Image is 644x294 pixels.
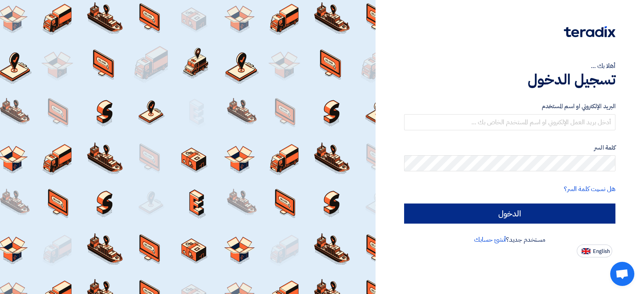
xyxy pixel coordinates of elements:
[582,248,590,254] img: en-US.png
[404,61,615,71] div: أهلا بك ...
[564,26,615,37] img: Teradix logo
[404,143,615,152] label: كلمة السر
[404,204,615,224] input: الدخول
[404,71,615,88] h1: تسجيل الدخول
[404,114,615,130] input: أدخل بريد العمل الإلكتروني او اسم المستخدم الخاص بك ...
[564,184,615,194] a: هل نسيت كلمة السر؟
[404,102,615,111] label: البريد الإلكتروني او اسم المستخدم
[577,245,612,257] button: English
[404,235,615,245] div: مستخدم جديد؟
[610,262,634,286] div: دردشة مفتوحة
[593,249,610,254] span: English
[474,235,506,245] a: أنشئ حسابك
